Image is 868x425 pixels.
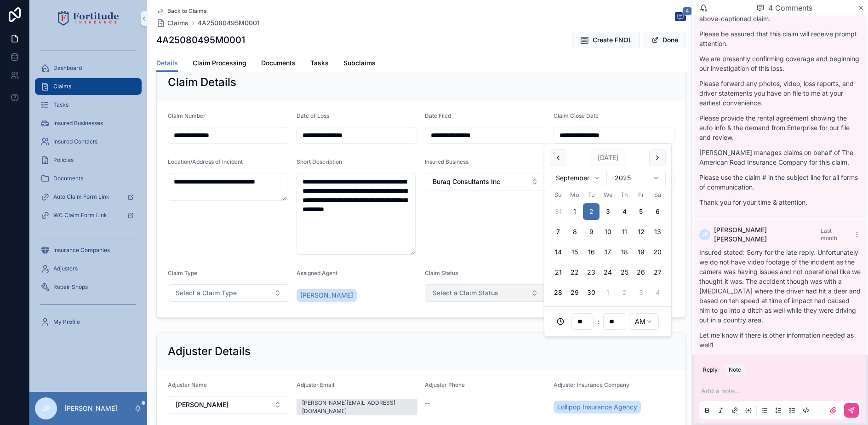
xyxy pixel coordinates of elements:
img: App logo [58,11,119,26]
a: Policies [35,152,142,168]
span: [PERSON_NAME] [PERSON_NAME] [714,225,821,244]
span: Create FNOL [593,35,632,45]
th: Thursday [616,190,633,200]
a: Insured Businesses [35,115,142,132]
button: Monday, September 29th, 2025 [566,284,583,301]
button: Friday, October 3rd, 2025 [633,284,649,301]
button: 4 [675,12,686,23]
button: Saturday, September 27th, 2025 [649,264,666,281]
a: Claim Processing [193,55,246,73]
span: Last month [821,227,837,241]
p: We are presently confirming coverage and beginning our investigation of this loss. [699,54,861,73]
span: Repair Shops [53,283,88,291]
button: Today, Tuesday, September 2nd, 2025, selected [583,203,600,220]
p: Thank you for your time & attention. [699,197,861,207]
a: Subclaims [343,55,376,73]
span: Claim Type [168,270,197,276]
span: Adjuster Phone [425,381,465,388]
span: Tasks [310,58,329,68]
button: Thursday, September 18th, 2025 [616,244,633,260]
span: Claim Close Date [554,112,599,119]
button: Tuesday, September 30th, 2025 [583,284,600,301]
span: Back to Claims [167,7,206,15]
button: Tuesday, September 9th, 2025 [583,224,600,240]
button: Thursday, September 11th, 2025 [616,224,633,240]
span: JP [702,231,708,238]
h2: Claim Details [168,75,236,90]
button: Thursday, September 4th, 2025 [616,203,633,220]
button: Done [644,32,686,48]
span: [PERSON_NAME] [176,400,228,409]
button: Thursday, September 25th, 2025 [616,264,633,281]
span: Claims [167,18,188,28]
span: 4 [682,6,692,16]
span: WC Claim Form Link [53,212,107,219]
span: Lollipop Insurance Agency [557,402,637,412]
button: Sunday, September 21st, 2025 [550,264,566,281]
span: Buraq Consultants Inc [433,177,500,186]
th: Friday [633,190,649,200]
span: Insured Business [425,158,468,165]
a: Repair Shops [35,279,142,295]
span: 4 Comments [768,2,812,13]
span: Documents [261,58,296,68]
a: Claims [35,78,142,95]
a: Tasks [310,55,329,73]
button: Wednesday, September 24th, 2025 [600,264,616,281]
span: Auto Claim Form Link [53,193,109,201]
span: Adjusters [53,265,78,272]
span: Insured Businesses [53,120,103,127]
button: Saturday, September 6th, 2025 [649,203,666,220]
a: Claims [156,18,188,28]
th: Monday [566,190,583,200]
button: Create FNOL [572,32,640,48]
a: My Profile [35,314,142,330]
button: Thursday, October 2nd, 2025 [616,284,633,301]
button: Wednesday, September 17th, 2025 [600,244,616,260]
span: JP [42,403,51,414]
button: Tuesday, September 16th, 2025 [583,244,600,260]
span: Dashboard [53,64,82,72]
a: Insurance Companies [35,242,142,258]
span: Insured Contacts [53,138,97,145]
span: -- [425,399,430,408]
button: Tuesday, September 23rd, 2025 [583,264,600,281]
button: Monday, September 8th, 2025 [566,224,583,240]
p: Please provide the rental agreement showing the auto info & the demand from Enterprise for our fi... [699,113,861,142]
button: Saturday, September 20th, 2025 [649,244,666,260]
span: Claim Processing [193,58,246,68]
p: [PERSON_NAME] [64,404,117,413]
span: Insurance Companies [53,247,110,254]
a: Auto Claim Form Link [35,189,142,205]
button: Monday, September 22nd, 2025 [566,264,583,281]
button: Sunday, September 28th, 2025 [550,284,566,301]
span: Date of Loss [297,112,329,119]
span: Claim Number [168,112,206,119]
p: Insured stated: Sorry for the late reply. Unfortunately we do not have video footage of the incid... [699,247,861,325]
button: Monday, September 1st, 2025 [566,203,583,220]
span: Short Description [297,158,342,165]
button: Reply [699,364,721,375]
a: Documents [35,170,142,187]
button: Note [725,364,745,375]
span: Date Filed [425,112,451,119]
span: My Profile [53,318,80,326]
button: Friday, September 12th, 2025 [633,224,649,240]
th: Tuesday [583,190,600,200]
a: Documents [261,55,296,73]
button: Select Button [425,284,546,302]
button: Sunday, August 31st, 2025 [550,203,566,220]
span: Details [156,58,178,68]
a: Back to Claims [156,7,206,15]
button: Monday, September 15th, 2025 [566,244,583,260]
span: Adjuster Insurance Company [554,381,629,388]
button: Friday, September 5th, 2025 [633,203,649,220]
div: [PERSON_NAME][EMAIL_ADDRESS][DOMAIN_NAME] [302,399,412,415]
table: September 2025 [550,190,666,301]
p: [PERSON_NAME] manages claims on behalf of The American Road Insurance Company for this claim. [699,148,861,167]
span: Location/Address of Incident [168,158,243,165]
button: Wednesday, September 10th, 2025 [600,224,616,240]
span: Claims [53,83,71,90]
span: Adjuster Name [168,381,207,388]
span: Policies [53,156,74,164]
